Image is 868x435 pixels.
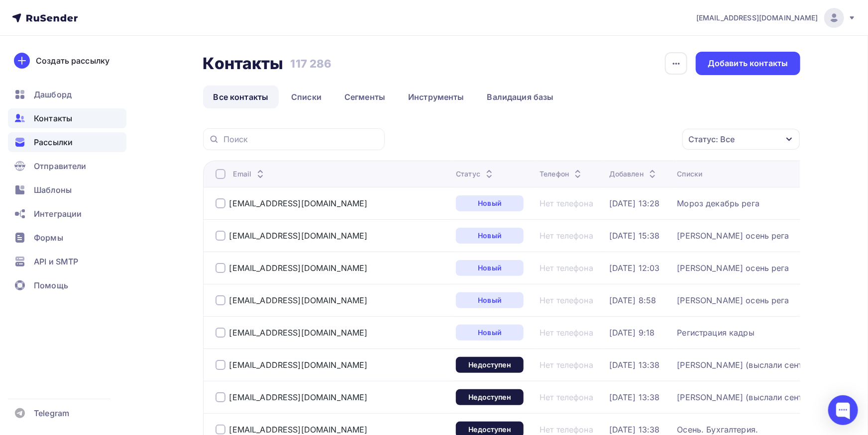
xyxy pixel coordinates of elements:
a: Нет телефона [540,360,593,370]
a: [DATE] 13:28 [609,198,660,208]
a: Мороз декабрь рега [677,198,760,208]
a: Регистрация кадры [677,328,755,338]
a: [DATE] 13:38 [609,425,660,435]
div: Добавлен [609,169,658,179]
a: Все контакты [203,86,279,108]
a: Нет телефона [540,425,593,435]
a: [EMAIL_ADDRESS][DOMAIN_NAME] [229,263,368,273]
a: Списки [281,86,332,108]
a: [EMAIL_ADDRESS][DOMAIN_NAME] [229,425,368,435]
a: Недоступен [456,357,524,373]
a: Нет телефона [540,263,593,273]
span: Контакты [34,112,72,124]
a: Отправители [8,156,126,176]
a: [EMAIL_ADDRESS][DOMAIN_NAME] [229,360,368,370]
a: Нет телефона [540,392,593,402]
a: [PERSON_NAME] (выслали сентябрь) [677,360,824,370]
span: Дашборд [34,88,72,100]
a: Шаблоны [8,180,126,200]
div: Создать рассылку [36,55,109,67]
span: [EMAIL_ADDRESS][DOMAIN_NAME] [696,13,818,23]
div: Статус: Все [689,133,735,145]
span: API и SMTP [34,256,78,267]
a: [EMAIL_ADDRESS][DOMAIN_NAME] [229,198,368,208]
button: Статус: Все [682,128,800,150]
a: Дашборд [8,85,126,104]
a: [DATE] 13:38 [609,360,660,370]
a: Нет телефона [540,295,593,305]
span: Помощь [34,279,68,291]
a: [PERSON_NAME] осень рега [677,263,789,273]
a: Рассылки [8,132,126,152]
a: [PERSON_NAME] (выслали сентябрь) [677,392,824,402]
div: Телефон [540,169,584,179]
a: Осень. Бухгалтерия. [677,425,759,435]
a: [EMAIL_ADDRESS][DOMAIN_NAME] [229,392,368,402]
span: Шаблоны [34,184,72,196]
a: [EMAIL_ADDRESS][DOMAIN_NAME] [229,328,368,338]
a: Новый [456,292,524,308]
a: Нет телефона [540,231,593,241]
a: [EMAIL_ADDRESS][DOMAIN_NAME] [696,8,856,28]
a: Инструменты [398,86,475,108]
a: Сегменты [334,86,396,108]
span: Рассылки [34,136,73,148]
a: [PERSON_NAME] осень рега [677,295,789,305]
a: Новый [456,260,524,276]
a: [EMAIL_ADDRESS][DOMAIN_NAME] [229,231,368,241]
a: [EMAIL_ADDRESS][DOMAIN_NAME] [229,295,368,305]
a: [DATE] 15:38 [609,231,660,241]
input: Поиск [223,134,379,145]
a: Нет телефона [540,328,593,338]
span: Интеграции [34,208,82,220]
div: Email [233,169,267,179]
a: Недоступен [456,389,524,405]
a: [DATE] 9:18 [609,328,655,338]
a: Валидация базы [477,86,564,108]
div: Статус [456,169,495,179]
a: Новый [456,325,524,341]
a: [DATE] 8:58 [609,295,656,305]
a: [DATE] 12:03 [609,263,660,273]
div: Списки [677,169,703,179]
a: Нет телефона [540,198,593,208]
a: [PERSON_NAME] осень рега [677,231,789,241]
a: Формы [8,228,126,248]
a: Контакты [8,108,126,128]
a: Новый [456,228,524,244]
a: Новый [456,195,524,211]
